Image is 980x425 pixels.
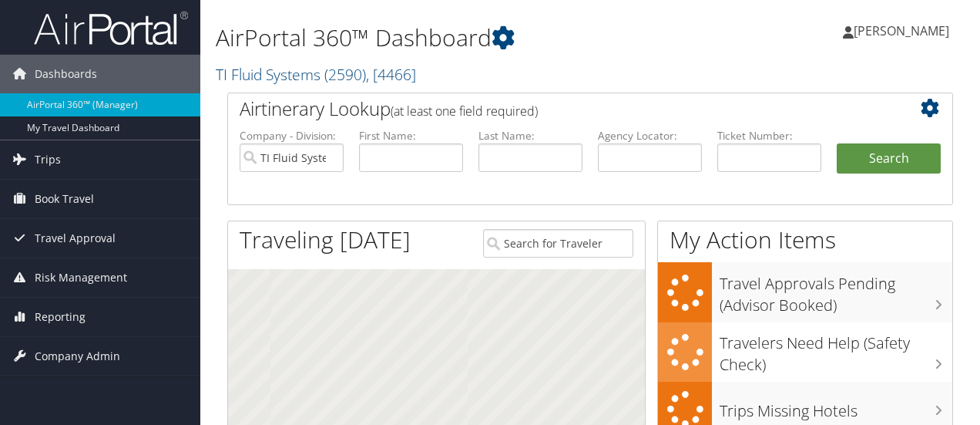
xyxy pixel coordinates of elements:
span: (at least one field required) [391,103,538,120]
label: Ticket Number: [717,128,821,143]
input: Search for Traveler [483,229,634,258]
label: Agency Locator: [598,128,702,143]
a: [PERSON_NAME] [843,8,965,54]
span: Company Admin [35,337,120,376]
span: , [ 4466 ] [366,64,416,85]
span: ( 2590 ) [324,64,366,85]
a: TI Fluid Systems [216,64,416,85]
span: Reporting [35,298,86,336]
span: Travel Approval [35,219,116,258]
button: Search [837,143,941,174]
h1: AirPortal 360™ Dashboard [216,22,715,54]
label: Company - Division: [240,128,344,143]
h1: Traveling [DATE] [240,224,411,256]
h3: Travel Approvals Pending (Advisor Booked) [720,265,952,316]
span: Book Travel [35,180,94,218]
h2: Airtinerary Lookup [240,96,881,122]
img: airportal-logo.png [34,10,188,46]
label: Last Name: [478,128,582,143]
label: First Name: [359,128,463,143]
a: Travelers Need Help (Safety Check) [658,322,952,382]
span: Trips [35,140,61,179]
span: [PERSON_NAME] [854,22,949,39]
h3: Trips Missing Hotels [720,393,952,422]
h3: Travelers Need Help (Safety Check) [720,325,952,376]
h1: My Action Items [658,224,952,256]
span: Dashboards [35,55,97,93]
span: Risk Management [35,258,127,297]
a: Travel Approvals Pending (Advisor Booked) [658,262,952,322]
